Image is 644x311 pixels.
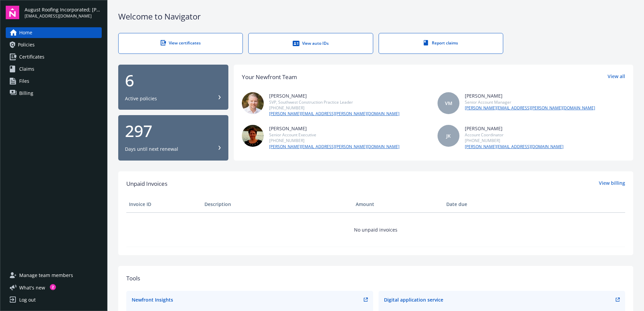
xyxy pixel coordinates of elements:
span: Certificates [19,51,44,62]
a: [PERSON_NAME][EMAIL_ADDRESS][PERSON_NAME][DOMAIN_NAME] [269,111,399,117]
div: Account Coordinator [465,132,563,138]
div: [PERSON_NAME] [269,92,399,99]
div: Active policies [125,95,157,102]
a: [PERSON_NAME][EMAIL_ADDRESS][PERSON_NAME][DOMAIN_NAME] [465,105,595,111]
span: What ' s new [19,284,45,291]
button: 297Days until next renewal [118,115,228,161]
span: Files [19,76,29,87]
th: Amount [353,196,444,212]
div: [PHONE_NUMBER] [269,138,399,143]
th: Description [202,196,353,212]
span: Manage team members [19,270,73,281]
a: Files [6,76,102,87]
a: Billing [6,88,102,99]
a: View billing [599,179,625,188]
a: Policies [6,39,102,50]
a: Report claims [379,33,503,54]
div: [PHONE_NUMBER] [465,138,563,143]
div: Tools [126,274,625,283]
a: Certificates [6,51,102,62]
div: 297 [125,123,222,139]
a: View auto IDs [248,33,373,54]
button: 6Active policies [118,65,228,110]
a: View all [608,73,625,81]
span: VM [445,100,452,107]
div: Senior Account Manager [465,99,595,105]
img: photo [242,92,264,114]
div: [PHONE_NUMBER] [269,105,399,111]
div: Log out [19,295,36,305]
div: Senior Account Executive [269,132,399,138]
span: Home [19,27,32,38]
span: JK [446,132,451,139]
div: SVP, Southwest Construction Practice Leader [269,99,399,105]
span: Policies [18,39,35,50]
div: Report claims [392,40,489,46]
div: Your Newfront Team [242,73,297,81]
th: Date due [444,196,519,212]
a: Claims [6,64,102,74]
button: What's new2 [6,284,56,291]
div: Digital application service [384,296,443,303]
a: [PERSON_NAME][EMAIL_ADDRESS][PERSON_NAME][DOMAIN_NAME] [269,144,399,150]
div: 6 [125,72,222,89]
img: photo [242,125,264,147]
span: Claims [19,64,34,74]
div: [PERSON_NAME] [465,125,563,132]
a: Home [6,27,102,38]
div: Welcome to Navigator [118,11,633,22]
button: August Roofing Incorporated; [PERSON_NAME] Industrial Center 8, LLC[EMAIL_ADDRESS][DOMAIN_NAME] [25,6,102,19]
span: Unpaid Invoices [126,179,167,188]
img: navigator-logo.svg [6,6,19,19]
div: View auto IDs [262,40,359,47]
div: View certificates [132,40,229,46]
div: 2 [50,284,56,290]
span: Billing [19,88,33,99]
span: August Roofing Incorporated; [PERSON_NAME] Industrial Center 8, LLC [25,6,102,13]
th: Invoice ID [126,196,202,212]
a: Manage team members [6,270,102,281]
div: [PERSON_NAME] [465,92,595,99]
a: View certificates [118,33,243,54]
div: Newfront Insights [132,296,173,303]
div: Days until next renewal [125,146,178,152]
div: [PERSON_NAME] [269,125,399,132]
a: [PERSON_NAME][EMAIL_ADDRESS][DOMAIN_NAME] [465,144,563,150]
td: No unpaid invoices [126,212,625,247]
span: [EMAIL_ADDRESS][DOMAIN_NAME] [25,13,102,19]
